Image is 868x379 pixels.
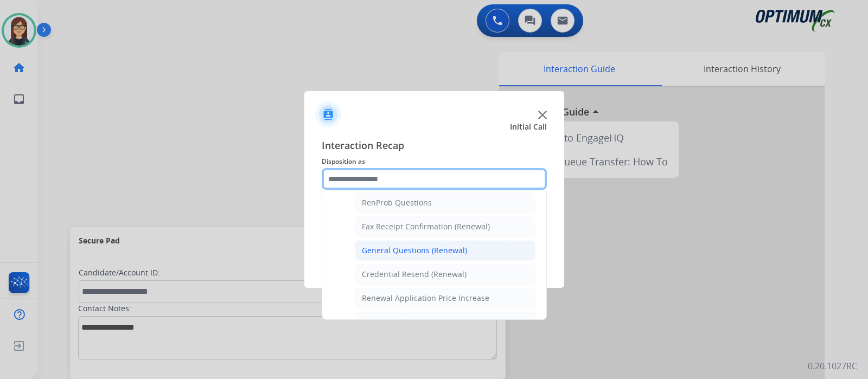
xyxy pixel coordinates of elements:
span: Initial Call [510,121,547,132]
span: Disposition as [322,155,547,168]
div: General Questions (Renewal) [362,245,467,256]
div: Paper Application Status [362,317,451,327]
div: Fax Receipt Confirmation (Renewal) [362,221,490,232]
div: RenProb Questions [362,197,432,208]
div: Credential Resend (Renewal) [362,269,467,280]
span: Interaction Recap [322,138,547,155]
p: 0.20.1027RC [808,359,857,372]
div: Renewal Application Price Increase [362,293,489,304]
img: contactIcon [315,101,341,127]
